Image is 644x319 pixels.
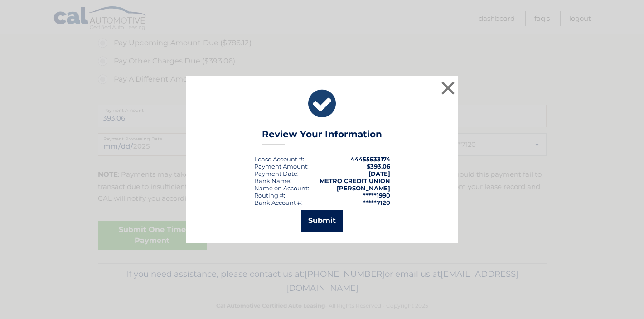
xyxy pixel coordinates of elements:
span: Payment Date [254,170,297,177]
h3: Review Your Information [262,129,382,145]
span: [DATE] [368,170,390,177]
strong: 44455533174 [350,155,390,163]
div: Name on Account: [254,184,309,192]
button: × [439,79,457,97]
span: $393.06 [367,163,390,170]
div: Bank Name: [254,177,291,184]
div: Lease Account #: [254,155,304,163]
div: Bank Account #: [254,199,303,206]
strong: [PERSON_NAME] [337,184,390,192]
div: Routing #: [254,192,285,199]
div: : [254,170,299,177]
strong: METRO CREDIT UNION [320,177,390,184]
div: Payment Amount: [254,163,309,170]
button: Submit [301,210,343,232]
